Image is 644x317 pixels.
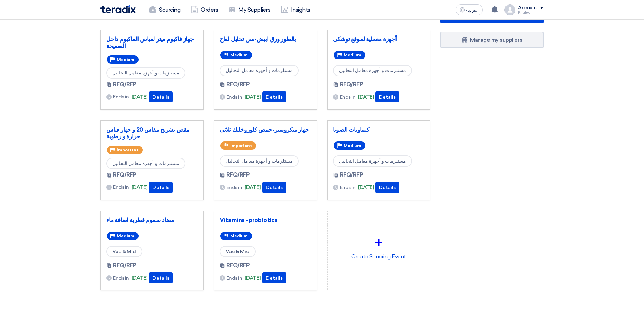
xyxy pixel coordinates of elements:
a: كيماويات الصويا [333,126,425,133]
span: Medium [230,53,248,57]
a: بالطور ورق ابيض-سن تحليل لقاح [220,36,311,43]
a: مقص تشريح مقاس 20 و جهاز قياس حرارة و رطوبة [106,126,198,140]
span: [DATE] [132,184,148,191]
span: RFQ/RFP [113,81,136,89]
span: RFQ/RFP [226,262,250,270]
button: Details [149,91,173,102]
span: [DATE] [358,93,374,101]
span: RFQ/RFP [113,171,136,179]
span: Ends in [226,274,242,282]
span: Ends in [226,94,242,101]
div: Create Soucring Event [333,217,425,277]
span: Medium [344,143,361,148]
span: Important [230,143,252,148]
img: profile_test.png [504,4,515,15]
a: أجهزة معملية لموقع توشكى [333,36,425,43]
span: RFQ/RFP [340,81,363,89]
span: مستلزمات و أجهزة معامل التحاليل [220,65,299,76]
span: RFQ/RFP [113,262,136,270]
span: Ends in [113,184,129,191]
div: Khaled [518,11,544,14]
a: Insights [276,2,316,17]
a: جهاز ميكروميتر-حمض كلوروخليك ثلاثى [220,126,311,133]
span: العربية [466,8,479,13]
button: Details [375,182,399,193]
span: Medium [230,234,248,238]
span: RFQ/RFP [226,171,250,179]
button: Details [149,182,173,193]
span: [DATE] [132,93,148,101]
span: Ends in [226,184,242,191]
a: مضاد سموم فطرية اضافة ماء [106,217,198,223]
div: Account [518,5,537,11]
span: Medium [117,57,134,62]
span: [DATE] [245,274,261,282]
span: Vac & Mid [106,246,142,257]
img: Teradix logo [100,5,136,13]
span: Vac & Mid [220,246,256,257]
span: مستلزمات و أجهزة معامل التحاليل [333,65,412,76]
span: RFQ/RFP [226,81,250,89]
a: Manage my suppliers [440,32,544,48]
span: [DATE] [132,274,148,282]
span: مستلزمات و أجهزة معامل التحاليل [106,67,185,79]
div: + [333,232,425,253]
a: Vitamins -probiotics [220,217,311,223]
button: Details [375,91,399,102]
button: Details [149,272,173,283]
span: Medium [344,53,361,57]
span: [DATE] [245,184,261,191]
span: Medium [117,234,134,238]
button: Details [262,182,286,193]
a: Sourcing [144,2,186,17]
button: العربية [456,4,483,15]
a: جهاز فاكيوم ميتر لقياس الفاكيوم داخل الصفيحة [106,36,198,49]
span: Ends in [113,274,129,282]
a: My Suppliers [223,2,276,17]
span: مستلزمات و أجهزة معامل التحاليل [333,155,412,167]
span: [DATE] [358,184,374,191]
span: مستلزمات و أجهزة معامل التحاليل [220,155,299,167]
span: Ends in [113,93,129,100]
span: Ends in [340,94,356,101]
span: Ends in [340,184,356,191]
button: Details [262,272,286,283]
span: مستلزمات و أجهزة معامل التحاليل [106,158,185,169]
span: [DATE] [245,93,261,101]
button: Details [262,91,286,102]
a: Orders [186,2,223,17]
span: Important [117,148,139,152]
span: RFQ/RFP [340,171,363,179]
